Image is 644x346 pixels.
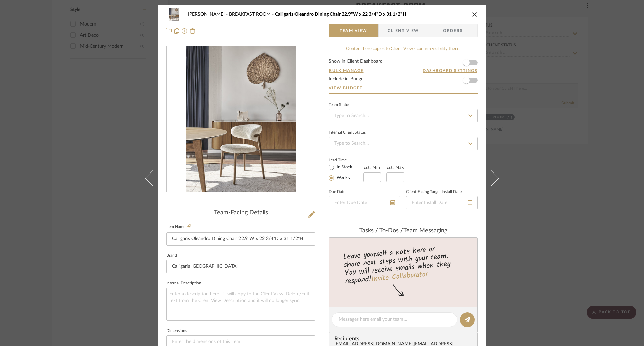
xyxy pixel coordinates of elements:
mat-radio-group: Select item type [329,163,363,182]
img: 1d1090c6-3c77-426b-92f0-b54befde2bb0_436x436.jpg [186,46,296,192]
label: Weeks [335,175,350,181]
label: Internal Description [166,282,201,285]
label: Brand [166,254,177,257]
input: Enter Install Date [406,196,478,209]
div: Leave yourself a note here or share next steps with your team. You will receive emails when they ... [328,242,479,287]
label: Lead Time [329,157,363,163]
label: Dimensions [166,329,187,333]
input: Enter Due Date [329,196,400,209]
label: Item Name [166,224,191,230]
label: Est. Min [363,165,380,170]
div: 0 [167,46,315,192]
button: Dashboard Settings [422,68,478,74]
label: In Stock [335,164,352,170]
span: Client View [388,24,419,37]
input: Enter Item Name [166,232,315,246]
div: Internal Client Status [329,131,366,134]
div: Team-Facing Details [166,209,315,217]
span: Orders [436,24,470,37]
input: Type to Search… [329,137,478,150]
div: Team Status [329,103,350,107]
span: Team View [340,24,367,37]
span: Tasks / To-Dos / [359,228,403,234]
label: Due Date [329,190,345,194]
div: Content here copies to Client View - confirm visibility there. [329,46,478,52]
a: View Budget [329,85,478,91]
span: Calligaris Oleandro Dining Chair 22.9"W x 22 3/4"D x 31 1/2"H [275,12,406,17]
span: [PERSON_NAME] [188,12,229,17]
button: Bulk Manage [329,68,364,74]
label: Client-Facing Target Install Date [406,190,462,194]
input: Type to Search… [329,109,478,122]
button: close [472,11,478,17]
img: 1d1090c6-3c77-426b-92f0-b54befde2bb0_48x40.jpg [166,8,182,21]
input: Enter Brand [166,260,315,273]
a: Invite Collaborator [371,268,428,285]
span: BREAKFAST ROOM [229,12,275,17]
label: Est. Max [386,165,404,170]
div: team Messaging [329,227,478,235]
span: Recipients: [334,336,475,342]
img: Remove from project [190,28,195,34]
